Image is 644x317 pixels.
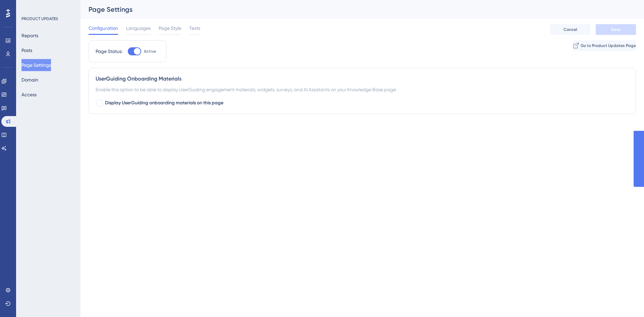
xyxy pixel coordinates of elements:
[21,16,58,21] div: PRODUCT UPDATES
[596,24,636,35] button: Save
[126,24,151,32] span: Languages
[550,24,590,35] button: Cancel
[189,24,200,32] span: Texts
[144,49,156,54] span: Active
[89,24,118,32] span: Configuration
[21,30,38,42] button: Reports
[96,86,629,94] div: Enable this option to be able to display UserGuiding engagement materials, widgets, surveys, and ...
[581,43,636,48] span: Go to Product Updates Page
[21,44,32,56] button: Posts
[21,59,51,71] button: Page Settings
[96,75,629,83] div: UserGuiding Onboarding Materials
[105,99,223,107] span: Display UserGuiding onboarding materials on this page
[21,89,37,101] button: Access
[159,24,181,32] span: Page Style
[616,290,636,311] iframe: UserGuiding AI Assistant Launcher
[611,27,621,32] span: Save
[96,47,122,55] div: Page Status:
[563,27,577,32] span: Cancel
[89,5,619,14] div: Page Settings
[573,40,636,51] button: Go to Product Updates Page
[21,74,38,86] button: Domain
